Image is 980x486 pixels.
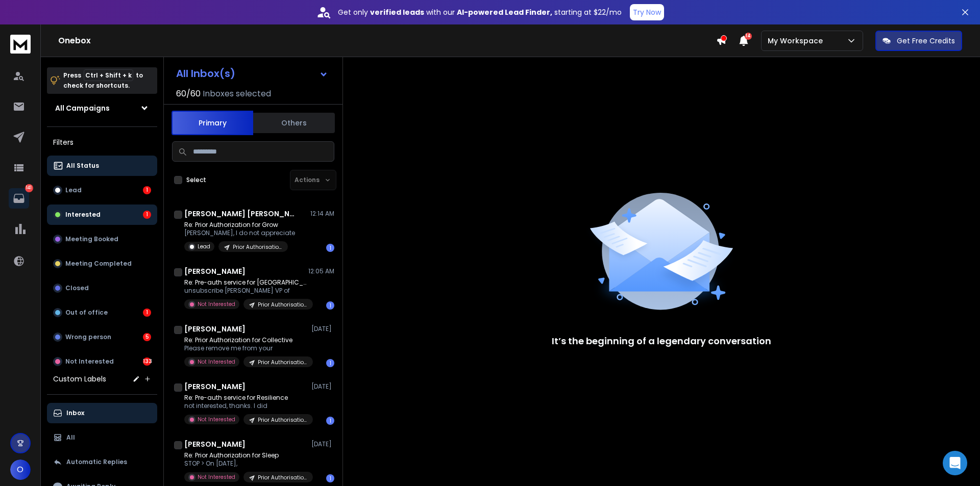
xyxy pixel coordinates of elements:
h1: [PERSON_NAME] [184,324,246,334]
p: Prior Authorisation [233,243,282,251]
p: [DATE] [311,440,334,448]
p: Not Interested [198,358,235,366]
p: [DATE] [311,325,334,333]
p: [PERSON_NAME], I do not appreciate [184,229,295,237]
p: Not Interested [198,300,235,308]
button: All [47,427,157,448]
p: Not Interested [198,473,235,481]
button: Others [253,112,335,134]
p: Try Now [633,7,661,17]
span: Ctrl + Shift + k [84,69,133,81]
button: Try Now [630,4,664,20]
p: Wrong person [65,333,111,341]
p: Please remove me from your [184,344,307,352]
button: All Campaigns [47,98,157,118]
h3: Inboxes selected [203,88,271,100]
p: Press to check for shortcuts. [63,70,143,91]
p: Closed [65,284,89,292]
button: O [10,459,31,480]
p: Re: Prior Authorization for Sleep [184,451,307,459]
button: Lead1 [47,180,157,200]
button: All Status [47,156,157,176]
button: Closed [47,278,157,298]
span: 14 [745,33,752,40]
p: Automatic Replies [66,458,127,466]
p: Inbox [66,409,84,417]
p: Prior Authorisation [258,359,307,366]
p: All Status [66,162,99,170]
button: All Inbox(s) [168,63,336,84]
p: unsubscribe [PERSON_NAME] VP of [184,287,307,295]
h1: Onebox [58,35,716,47]
h1: All Inbox(s) [176,68,235,79]
p: Not Interested [198,416,235,423]
img: logo [10,35,31,54]
p: Re: Pre-auth service for Resilience [184,394,307,402]
button: Meeting Completed [47,253,157,274]
h1: [PERSON_NAME] [PERSON_NAME] [184,209,297,219]
p: Re: Prior Authorization for Collective [184,336,307,344]
span: 60 / 60 [176,88,201,100]
h1: [PERSON_NAME] [184,266,246,276]
strong: verified leads [370,7,424,17]
label: Select [186,176,206,184]
p: Get only with our starting at $22/mo [338,7,622,17]
p: 12:05 AM [308,267,334,275]
p: Prior Authorisation [258,474,307,481]
button: Primary [171,111,253,135]
p: Lead [65,186,82,194]
p: My Workspace [768,36,827,46]
div: 1 [326,301,334,310]
p: Interested [65,211,101,219]
strong: AI-powered Lead Finder, [457,7,552,17]
button: Not Interested133 [47,351,157,372]
button: Out of office1 [47,302,157,323]
div: 1 [143,186,151,194]
div: 1 [326,474,334,482]
p: Get Free Credits [897,36,955,46]
p: STOP > On [DATE], [184,459,307,468]
h1: [PERSON_NAME] [184,381,246,392]
button: Wrong person5 [47,327,157,347]
button: Get Free Credits [875,31,962,51]
p: Meeting Completed [65,260,132,268]
p: not interested, thanks. I did [184,402,307,410]
div: Open Intercom Messenger [943,451,967,475]
button: Inbox [47,403,157,423]
a: 141 [9,188,29,209]
p: Lead [198,243,210,250]
p: Re: Prior Authorization for Grow [184,221,295,229]
div: 1 [326,417,334,425]
h1: All Campaigns [55,103,110,113]
div: 1 [326,244,334,252]
div: 1 [143,211,151,219]
h3: Custom Labels [53,374,106,384]
p: Not Interested [65,357,114,366]
button: Automatic Replies [47,452,157,472]
p: Prior Authorisation [258,416,307,424]
p: [DATE] [311,382,334,391]
div: 1 [143,309,151,317]
p: Re: Pre-auth service for [GEOGRAPHIC_DATA] [184,278,307,287]
div: 1 [326,359,334,367]
p: Out of office [65,309,108,317]
button: Interested1 [47,204,157,225]
p: Prior Authorisation [258,301,307,309]
p: 141 [25,184,33,192]
p: 12:14 AM [310,210,334,218]
h1: [PERSON_NAME] [184,439,246,449]
h3: Filters [47,135,157,149]
button: Meeting Booked [47,229,157,249]
div: 133 [143,357,151,366]
p: Meeting Booked [65,235,118,243]
p: It’s the beginning of a legendary conversation [552,334,771,348]
p: All [66,433,75,442]
div: 5 [143,333,151,341]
